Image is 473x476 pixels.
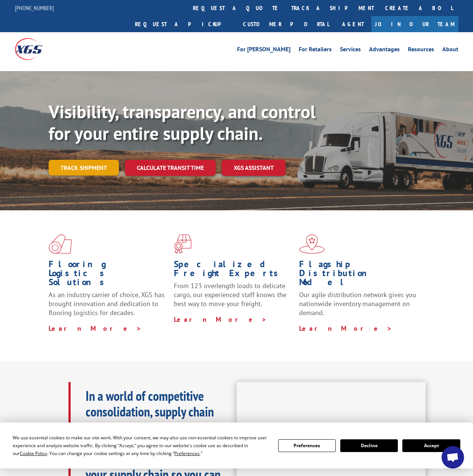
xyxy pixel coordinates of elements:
[15,4,54,12] a: [PHONE_NUMBER]
[174,281,294,315] p: From 123 overlength loads to delicate cargo, our experienced staff knows the best way to move you...
[49,234,72,254] img: xgs-icon-total-supply-chain-intelligence-red
[335,16,371,32] a: Agent
[340,46,361,55] a: Services
[442,446,464,469] div: Open chat
[125,160,216,176] a: Calculate transit time
[442,46,458,55] a: About
[20,450,47,457] span: Cookie Policy
[299,324,392,333] a: Learn More >
[371,16,458,32] a: Join Our Team
[340,439,398,452] button: Decline
[299,290,416,317] span: Our agile distribution network gives you nationwide inventory management on demand.
[49,100,316,145] b: Visibility, transparency, and control for your entire supply chain.
[299,260,419,290] h1: Flagship Distribution Model
[299,234,325,254] img: xgs-icon-flagship-distribution-model-red
[299,46,332,55] a: For Retailers
[402,439,460,452] button: Accept
[174,315,267,324] a: Learn More >
[174,260,294,281] h1: Specialized Freight Experts
[49,260,168,290] h1: Flooring Logistics Solutions
[222,160,286,176] a: XGS ASSISTANT
[237,16,335,32] a: Customer Portal
[129,16,237,32] a: Request a pickup
[408,46,434,55] a: Resources
[174,450,200,457] span: Preferences
[369,46,400,55] a: Advantages
[278,439,336,452] button: Preferences
[237,46,291,55] a: For [PERSON_NAME]
[49,160,119,176] a: Track shipment
[13,434,269,457] div: We use essential cookies to make our site work. With your consent, we may also use non-essential ...
[49,290,165,317] span: As an industry carrier of choice, XGS has brought innovation and dedication to flooring logistics...
[49,324,142,333] a: Learn More >
[174,234,191,254] img: xgs-icon-focused-on-flooring-red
